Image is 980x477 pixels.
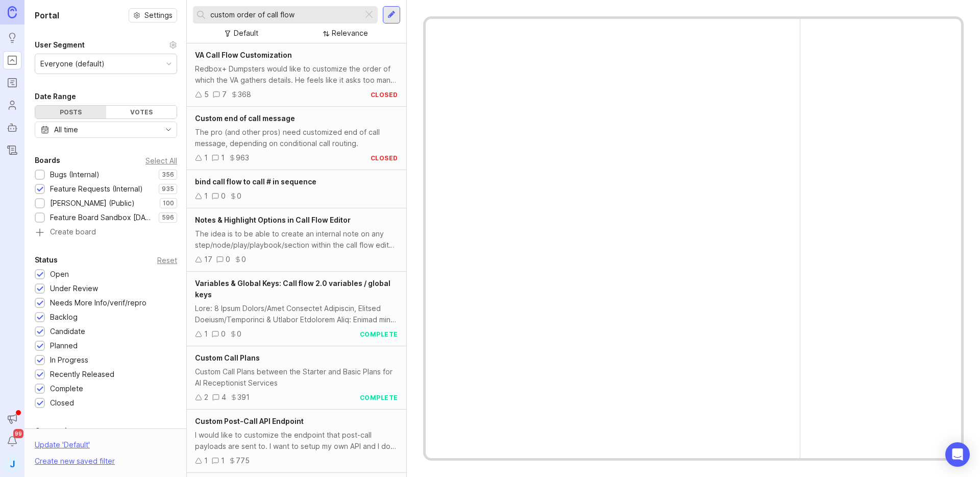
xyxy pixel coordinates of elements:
[195,353,260,362] span: Custom Call Plans
[241,254,246,265] div: 0
[221,152,225,163] div: 1
[50,326,85,337] div: Candidate
[187,410,406,473] a: Custom Post-Call API EndpointI would like to customize the endpoint that post-call payloads are s...
[332,28,368,39] div: Relevance
[195,216,351,224] span: Notes & Highlight Options in Call Flow Editor
[195,51,292,59] span: VA Call Flow Customization
[195,366,398,389] div: Custom Call Plans between the Starter and Basic Plans for AI Receptionist Services
[8,6,17,18] img: Canny Home
[160,126,177,134] svg: toggle icon
[221,190,226,202] div: 0
[222,392,226,403] div: 4
[195,417,304,425] span: Custom Post-Call API Endpoint
[945,442,970,467] div: Open Intercom Messenger
[3,29,21,47] a: Ideas
[163,199,174,207] p: 100
[35,106,106,118] div: Posts
[360,393,398,402] div: complete
[50,312,78,323] div: Backlog
[13,429,23,438] span: 99
[35,39,85,51] div: User Segment
[50,169,100,180] div: Bugs (Internal)
[204,455,208,466] div: 1
[3,51,21,69] a: Portal
[195,430,398,452] div: I would like to customize the endpoint that post-call payloads are sent to. I want to setup my ow...
[50,397,74,409] div: Closed
[237,328,241,340] div: 0
[204,328,208,340] div: 1
[195,177,316,186] span: bind call flow to call # in sequence
[3,432,21,450] button: Notifications
[35,154,60,166] div: Boards
[3,118,21,137] a: Autopilot
[204,89,209,100] div: 5
[187,43,406,107] a: VA Call Flow CustomizationRedbox+ Dumpsters would like to customize the order of which the VA gat...
[195,127,398,149] div: The pro (and other pros) need customized end of call message, depending on conditional call routing.
[187,107,406,170] a: Custom end of call messageThe pro (and other pros) need customized end of call message, depending...
[187,346,406,410] a: Custom Call PlansCustom Call Plans between the Starter and Basic Plans for AI Receptionist Servic...
[210,9,359,20] input: Search...
[35,439,90,456] div: Update ' Default '
[3,455,21,473] button: J
[187,208,406,272] a: Notes & Highlight Options in Call Flow EditorThe idea is to be able to create an internal note on...
[236,455,250,466] div: 775
[40,58,105,69] div: Everyone (default)
[237,392,250,403] div: 391
[50,283,98,294] div: Under Review
[35,228,177,237] a: Create board
[371,90,398,99] div: closed
[3,96,21,114] a: Users
[371,154,398,162] div: closed
[145,158,177,163] div: Select All
[144,10,173,20] span: Settings
[3,141,21,159] a: Changelog
[106,106,177,118] div: Votes
[221,455,225,466] div: 1
[195,279,390,299] span: Variables & Global Keys: Call flow 2.0 variables / global keys
[54,124,78,135] div: All time
[238,89,251,100] div: 368
[195,303,398,325] div: Lore: 8 Ipsum Dolors/Amet Consectet Adipiscin, Elitsed Doeiusm/Temporinci & Utlabor Etdolorem Ali...
[204,152,208,163] div: 1
[35,90,76,103] div: Date Range
[50,212,154,223] div: Feature Board Sandbox [DATE]
[3,410,21,428] button: Announcements
[50,198,135,209] div: [PERSON_NAME] (Public)
[236,152,249,163] div: 963
[221,328,226,340] div: 0
[157,257,177,263] div: Reset
[187,170,406,208] a: bind call flow to call # in sequence100
[222,89,227,100] div: 7
[35,254,58,266] div: Status
[195,63,398,86] div: Redbox+ Dumpsters would like to customize the order of which the VA gathers details. He feels lik...
[162,171,174,179] p: 356
[204,392,208,403] div: 2
[204,254,212,265] div: 17
[195,228,398,251] div: The idea is to be able to create an internal note on any step/node/play/playbook/section within t...
[204,190,208,202] div: 1
[3,74,21,92] a: Roadmaps
[162,185,174,193] p: 935
[234,28,258,39] div: Default
[35,9,59,21] h1: Portal
[195,114,295,123] span: Custom end of call message
[35,425,76,437] div: Companies
[50,354,88,366] div: In Progress
[50,369,114,380] div: Recently Released
[50,383,83,394] div: Complete
[50,269,69,280] div: Open
[162,213,174,222] p: 596
[187,272,406,346] a: Variables & Global Keys: Call flow 2.0 variables / global keysLore: 8 Ipsum Dolors/Amet Consectet...
[360,330,398,339] div: complete
[50,183,143,195] div: Feature Requests (Internal)
[50,340,78,351] div: Planned
[35,456,115,467] div: Create new saved filter
[237,190,241,202] div: 0
[226,254,230,265] div: 0
[129,8,177,22] button: Settings
[50,297,146,308] div: Needs More Info/verif/repro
